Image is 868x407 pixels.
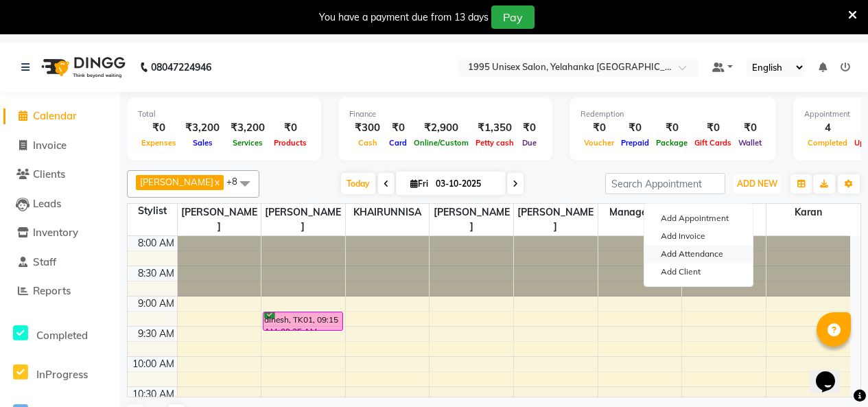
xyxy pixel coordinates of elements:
a: Add Client [644,263,753,281]
span: [PERSON_NAME] [140,176,213,187]
div: Stylist [128,204,177,218]
div: ₹300 [349,120,386,136]
span: Clients [33,167,65,181]
input: Search Appointment [605,173,725,194]
span: Today [341,173,375,194]
span: karan [766,204,850,221]
div: ₹0 [618,120,653,136]
input: 2025-10-03 [432,174,500,194]
div: ₹3,200 [225,120,270,136]
span: Due [519,138,540,148]
div: ₹1,350 [472,120,517,136]
span: Voucher [580,138,618,148]
div: ₹3,200 [180,120,225,136]
div: You have a payment due from 13 days [319,10,489,25]
a: Invoice [3,138,117,154]
span: ADD NEW [737,178,777,189]
div: ₹0 [580,120,618,136]
div: ₹0 [138,120,180,136]
div: 10:30 AM [130,387,177,402]
span: [PERSON_NAME] [430,204,513,235]
div: ₹0 [517,120,541,136]
span: [PERSON_NAME] [261,204,345,235]
span: KHAIRUNNISA [346,204,430,221]
iframe: chat widget [810,352,854,393]
div: 4 [804,120,851,136]
span: Completed [36,329,88,342]
span: Management [598,204,682,221]
div: dinesh, TK01, 09:15 AM-09:35 AM, Haircare - Hair Cut-(Men) [263,312,342,330]
a: Leads [3,196,117,212]
a: Calendar [3,108,117,124]
span: Online/Custom [410,138,472,148]
span: InProgress [36,368,88,381]
span: Invoice [33,139,67,152]
span: Sales [189,138,216,148]
span: Petty cash [472,138,517,148]
span: Card [386,138,410,148]
div: Total [138,108,310,120]
button: ADD NEW [734,174,781,194]
div: ₹2,900 [410,120,472,136]
div: ₹0 [270,120,310,136]
a: Add Attendance [644,245,753,263]
span: Calendar [33,109,77,122]
div: ₹0 [735,120,765,136]
span: [PERSON_NAME] [514,204,598,235]
div: ₹0 [653,120,691,136]
span: Inventory [33,226,78,239]
div: ₹0 [386,120,410,136]
span: Reports [33,284,71,297]
a: Clients [3,167,117,183]
span: Staff [33,255,56,268]
b: 08047224946 [151,48,211,86]
span: Cash [355,138,381,148]
div: ₹0 [691,120,735,136]
div: 8:30 AM [135,266,177,281]
button: Pay [491,5,535,29]
span: [PERSON_NAME] [178,204,261,235]
div: Finance [349,108,541,120]
a: Reports [3,283,117,299]
a: Add Invoice [644,227,753,245]
span: Prepaid [618,138,653,148]
button: Add Appointment [644,209,753,227]
span: Completed [804,138,851,148]
span: Package [653,138,691,148]
div: Redemption [580,108,765,120]
span: Leads [33,197,61,210]
div: 8:00 AM [135,236,177,251]
a: x [213,176,220,187]
span: Expenses [138,138,180,148]
a: Staff [3,255,117,270]
span: +8 [226,176,248,187]
img: logo [35,48,129,86]
span: Fri [407,178,432,189]
a: Inventory [3,225,117,241]
span: Gift Cards [691,138,735,148]
span: Products [270,138,310,148]
div: 9:30 AM [135,327,177,341]
div: 9:00 AM [135,296,177,311]
span: Services [229,138,266,148]
span: Wallet [735,138,765,148]
div: 10:00 AM [130,357,177,371]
